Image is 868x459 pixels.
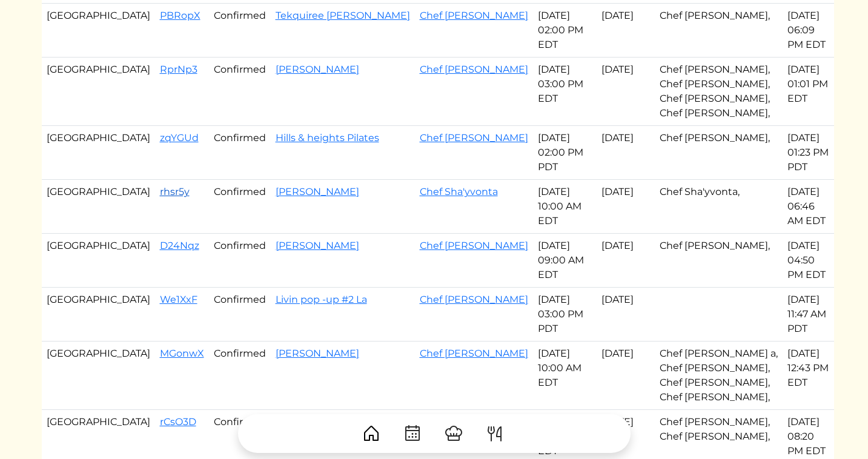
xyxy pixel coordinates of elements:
td: [DATE] [597,234,655,288]
td: [DATE] 02:00 PM PDT [533,126,597,180]
td: [DATE] [597,4,655,58]
a: Chef [PERSON_NAME] [420,10,528,21]
td: Confirmed [209,4,271,58]
a: [PERSON_NAME] [276,186,359,197]
a: We1XxF [160,294,197,305]
a: Chef [PERSON_NAME] [420,240,528,251]
td: [GEOGRAPHIC_DATA] [42,180,155,234]
td: [DATE] 03:00 PM EDT [533,58,597,126]
td: Confirmed [209,234,271,288]
td: [DATE] 11:47 AM PDT [783,288,834,342]
td: [DATE] 01:23 PM PDT [783,126,834,180]
td: Confirmed [209,58,271,126]
td: [DATE] 02:00 PM EDT [533,4,597,58]
td: Chef [PERSON_NAME], Chef [PERSON_NAME], Chef [PERSON_NAME], Chef [PERSON_NAME], [655,58,783,126]
a: [PERSON_NAME] [276,240,359,251]
a: D24Nqz [160,240,199,251]
td: Confirmed [209,342,271,410]
td: [DATE] 06:09 PM EDT [783,4,834,58]
td: [DATE] 06:46 AM EDT [783,180,834,234]
td: [DATE] [597,288,655,342]
td: [GEOGRAPHIC_DATA] [42,58,155,126]
a: [PERSON_NAME] [276,64,359,75]
td: Confirmed [209,126,271,180]
td: [DATE] 10:00 AM EDT [533,342,597,410]
td: [GEOGRAPHIC_DATA] [42,288,155,342]
img: House-9bf13187bcbb5817f509fe5e7408150f90897510c4275e13d0d5fca38e0b5951.svg [362,424,381,443]
td: Chef [PERSON_NAME], [655,234,783,288]
td: [DATE] 10:00 AM EDT [533,180,597,234]
img: ChefHat-a374fb509e4f37eb0702ca99f5f64f3b6956810f32a249b33092029f8484b388.svg [444,424,463,443]
a: [PERSON_NAME] [276,348,359,359]
a: Chef [PERSON_NAME] [420,132,528,144]
td: [GEOGRAPHIC_DATA] [42,126,155,180]
a: Chef [PERSON_NAME] [420,348,528,359]
td: [DATE] 01:01 PM EDT [783,58,834,126]
td: [DATE] [597,180,655,234]
td: [DATE] 12:43 PM EDT [783,342,834,410]
img: CalendarDots-5bcf9d9080389f2a281d69619e1c85352834be518fbc73d9501aef674afc0d57.svg [403,424,422,443]
a: zqYGUd [160,132,199,144]
a: PBRopX [160,10,200,21]
a: Tekquiree [PERSON_NAME] [276,10,410,21]
a: Hills & heights Pilates [276,132,379,144]
td: [DATE] 03:00 PM PDT [533,288,597,342]
img: ForkKnife-55491504ffdb50bab0c1e09e7649658475375261d09fd45db06cec23bce548bf.svg [485,424,505,443]
a: Livin pop -up #2 La [276,294,367,305]
a: Chef Sha'yvonta [420,186,498,197]
a: rhsr5y [160,186,190,197]
a: Chef [PERSON_NAME] [420,64,528,75]
a: RprNp3 [160,64,197,75]
td: Chef [PERSON_NAME], [655,4,783,58]
td: Confirmed [209,288,271,342]
td: Confirmed [209,180,271,234]
td: Chef [PERSON_NAME] a, Chef [PERSON_NAME], Chef [PERSON_NAME], Chef [PERSON_NAME], [655,342,783,410]
td: [GEOGRAPHIC_DATA] [42,342,155,410]
td: Chef Sha'yvonta, [655,180,783,234]
a: MGonwX [160,348,204,359]
td: [GEOGRAPHIC_DATA] [42,234,155,288]
td: [DATE] [597,342,655,410]
td: [DATE] [597,126,655,180]
td: [DATE] 04:50 PM EDT [783,234,834,288]
td: [GEOGRAPHIC_DATA] [42,4,155,58]
td: Chef [PERSON_NAME], [655,126,783,180]
td: [DATE] 09:00 AM EDT [533,234,597,288]
td: [DATE] [597,58,655,126]
a: Chef [PERSON_NAME] [420,294,528,305]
